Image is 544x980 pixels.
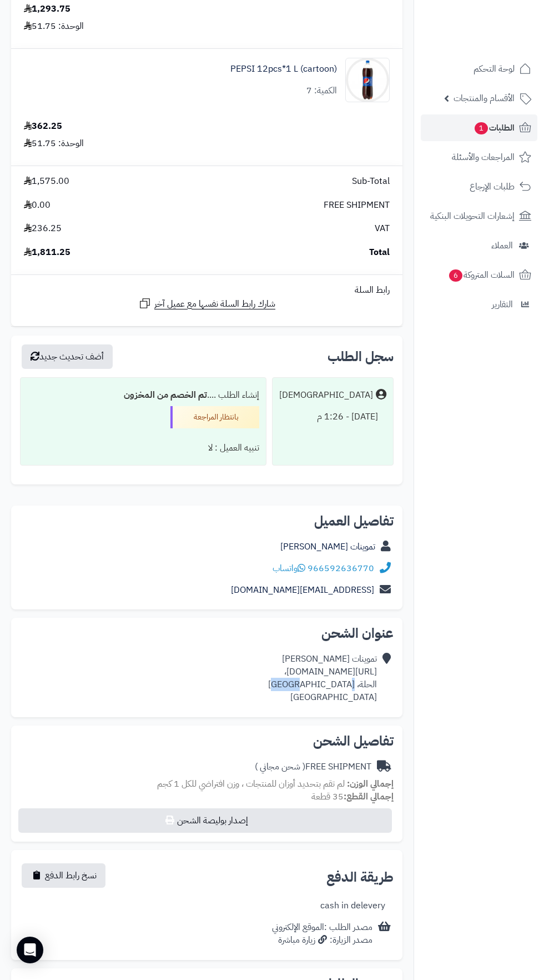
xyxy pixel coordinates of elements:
[347,777,394,791] strong: إجمالي الوزن:
[470,179,515,194] span: طلبات الإرجاع
[449,269,462,282] span: 6
[24,20,84,33] div: الوحدة: 51.75
[454,91,515,106] span: الأقسام والمنتجات
[157,777,345,791] span: لم تقم بتحديد أوزان للمنتجات ، وزن افتراضي للكل 1 كجم
[27,437,259,459] div: تنبيه العميل : لا
[448,267,515,283] span: السلات المتروكة
[27,384,259,406] div: إنشاء الطلب ....
[20,627,394,640] h2: عنوان الشحن
[24,120,62,133] div: 362.25
[279,389,373,402] div: [DEMOGRAPHIC_DATA]
[230,63,337,76] a: PEPSI 12pcs*1 L (cartoon)
[308,562,374,575] a: 966592636770
[17,937,43,963] div: Open Intercom Messenger
[344,790,394,803] strong: إجمالي القطع:
[268,653,377,703] div: تموينات [PERSON_NAME] [URL][DOMAIN_NAME]، الحلة، [GEOGRAPHIC_DATA] [GEOGRAPHIC_DATA]
[22,344,113,369] button: أضف تحديث جديد
[154,298,275,311] span: شارك رابط السلة نفسها مع عميل آخر
[280,540,375,553] a: تموينات [PERSON_NAME]
[45,869,97,882] span: نسخ رابط الدفع
[170,406,259,428] div: بانتظار المراجعة
[231,583,374,597] a: [EMAIL_ADDRESS][DOMAIN_NAME]
[22,863,105,888] button: نسخ رابط الدفع
[16,284,398,297] div: رابط السلة
[452,149,515,165] span: المراجعات والأسئلة
[352,175,390,188] span: Sub-Total
[474,120,515,136] span: الطلبات
[421,232,537,259] a: العملاء
[421,262,537,288] a: السلات المتروكة6
[421,144,537,171] a: المراجعات والأسئلة
[430,208,515,224] span: إشعارات التحويلات البنكية
[492,297,513,312] span: التقارير
[475,122,488,134] span: 1
[421,56,537,82] a: لوحة التحكم
[20,734,394,748] h2: تفاصيل الشحن
[279,406,386,428] div: [DATE] - 1:26 م
[24,222,62,235] span: 236.25
[491,238,513,253] span: العملاء
[24,3,70,16] div: 1,293.75
[20,514,394,528] h2: تفاصيل العميل
[421,173,537,200] a: طلبات الإرجاع
[328,350,394,363] h3: سجل الطلب
[124,388,207,402] b: تم الخصم من المخزون
[421,291,537,318] a: التقارير
[421,203,537,229] a: إشعارات التحويلات البنكية
[24,246,70,259] span: 1,811.25
[255,760,305,773] span: ( شحن مجاني )
[474,61,515,77] span: لوحة التحكم
[326,871,394,884] h2: طريقة الدفع
[421,114,537,141] a: الطلبات1
[346,58,389,102] img: 1747594532-18409223-8150-4f06-d44a-9c8685d0-90x90.jpg
[255,761,371,773] div: FREE SHIPMENT
[273,562,305,575] a: واتساب
[324,199,390,212] span: FREE SHIPMENT
[272,921,372,947] div: مصدر الطلب :الموقع الإلكتروني
[138,297,275,311] a: شارك رابط السلة نفسها مع عميل آخر
[311,790,394,803] small: 35 قطعة
[375,222,390,235] span: VAT
[24,199,51,212] span: 0.00
[24,137,84,150] div: الوحدة: 51.75
[320,899,385,912] div: cash in delevery
[369,246,390,259] span: Total
[272,934,372,947] div: مصدر الزيارة: زيارة مباشرة
[306,84,337,97] div: الكمية: 7
[24,175,69,188] span: 1,575.00
[18,808,392,833] button: إصدار بوليصة الشحن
